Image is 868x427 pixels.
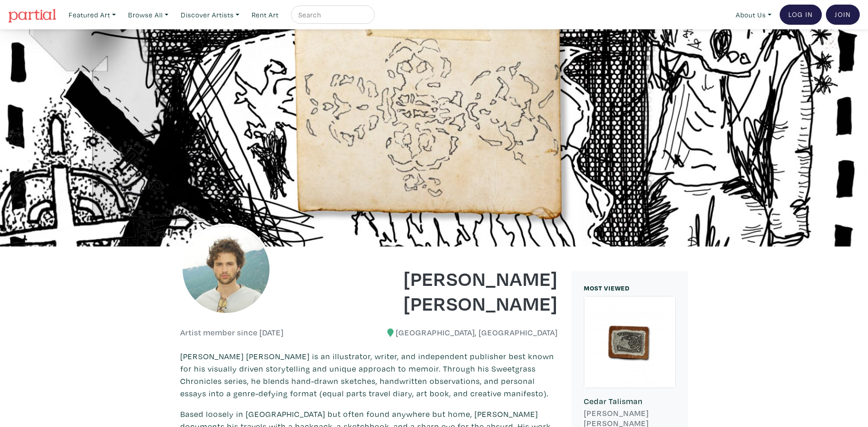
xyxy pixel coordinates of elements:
[826,5,860,25] a: Join
[180,328,284,338] h6: Artist member since [DATE]
[65,5,120,24] a: Featured Art
[584,396,676,406] h6: Cedar Talisman
[376,266,558,315] h1: [PERSON_NAME] [PERSON_NAME]
[177,5,243,24] a: Discover Artists
[584,284,630,292] small: MOST VIEWED
[248,5,283,24] a: Rent Art
[376,328,558,338] h6: [GEOGRAPHIC_DATA], [GEOGRAPHIC_DATA]
[180,224,272,315] img: phpThumb.php
[297,9,366,21] input: Search
[124,5,173,24] a: Browse All
[732,5,776,24] a: About Us
[780,5,822,25] a: Log In
[180,350,558,400] p: [PERSON_NAME] [PERSON_NAME] is an illustrator, writer, and independent publisher best known for h...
